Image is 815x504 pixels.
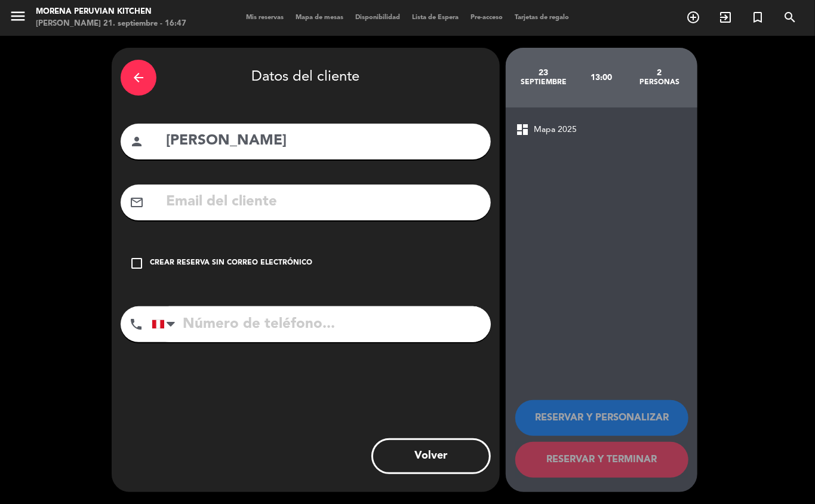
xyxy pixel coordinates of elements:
span: Disponibilidad [349,14,406,21]
i: mail_outline [130,195,144,210]
div: 2 [631,68,688,78]
input: Número de teléfono... [152,306,491,342]
i: menu [9,7,27,25]
i: check_box_outline_blank [130,256,144,271]
i: add_circle_outline [686,10,700,24]
div: Datos del cliente [121,57,491,99]
input: Nombre del cliente [165,129,482,153]
span: Mapa de mesas [290,14,349,21]
div: septiembre [515,78,573,87]
button: menu [9,7,27,29]
div: [PERSON_NAME] 21. septiembre - 16:47 [36,18,186,30]
i: phone [129,317,143,331]
span: dashboard [515,122,530,137]
span: Tarjetas de regalo [509,14,575,21]
div: 13:00 [573,57,631,99]
button: RESERVAR Y TERMINAR [515,442,688,478]
div: 23 [515,68,573,78]
i: person [130,134,144,149]
span: Mapa 2025 [534,123,577,137]
button: RESERVAR Y PERSONALIZAR [515,400,688,436]
i: search [783,10,797,24]
div: Crear reserva sin correo electrónico [150,257,312,269]
span: Pre-acceso [465,14,509,21]
div: Morena Peruvian Kitchen [36,6,186,18]
div: personas [631,78,688,87]
input: Email del cliente [165,190,482,214]
i: turned_in_not [751,10,765,24]
span: Mis reservas [240,14,290,21]
i: exit_to_app [718,10,733,24]
span: Lista de Espera [406,14,465,21]
i: arrow_back [131,70,146,85]
div: Peru (Perú): +51 [152,307,180,342]
button: Volver [371,438,491,474]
